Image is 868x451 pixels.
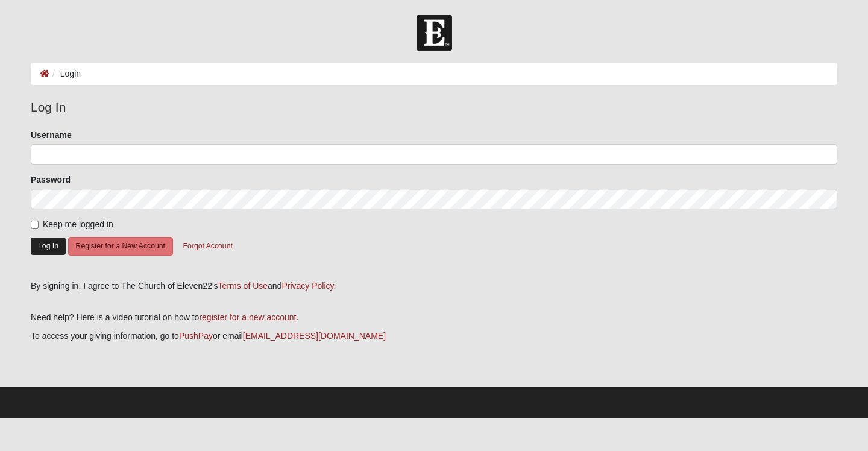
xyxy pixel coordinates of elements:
li: Login [49,68,81,80]
input: Keep me logged in [31,221,39,229]
a: Privacy Policy [281,281,333,291]
img: Church of Eleven22 Logo [417,15,452,51]
a: PushPay [179,331,213,341]
button: Forgot Account [175,237,241,256]
legend: Log In [31,98,837,117]
a: register for a new account [199,312,296,322]
p: To access your giving information, go to or email [31,330,837,342]
label: Username [31,129,72,141]
div: By signing in, I agree to The Church of Eleven22's and . [31,280,837,292]
a: [EMAIL_ADDRESS][DOMAIN_NAME] [243,331,386,341]
p: Need help? Here is a video tutorial on how to . [31,311,837,324]
button: Log In [31,238,66,255]
label: Password [31,174,71,186]
span: Keep me logged in [43,219,113,229]
button: Register for a New Account [68,237,173,256]
a: Terms of Use [218,281,268,291]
